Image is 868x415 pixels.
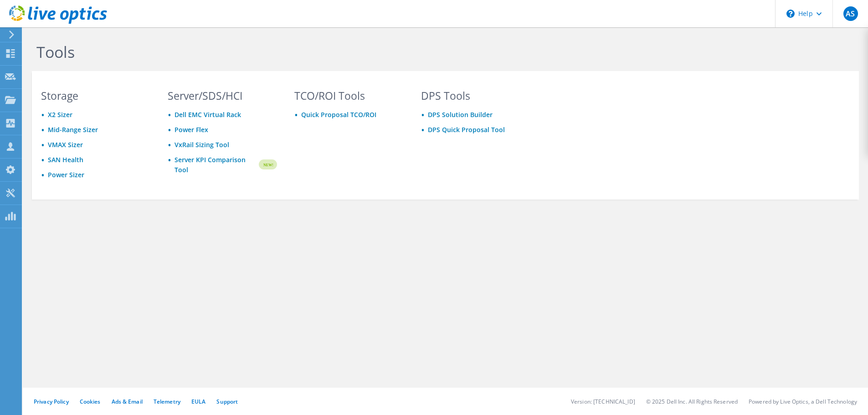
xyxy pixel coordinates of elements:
svg: \n [786,10,795,18]
a: SAN Health [48,155,83,164]
a: Power Flex [175,125,208,134]
a: DPS Solution Builder [428,110,493,119]
a: Dell EMC Virtual Rack [175,110,241,119]
li: Version: [TECHNICAL_ID] [571,398,635,405]
h3: DPS Tools [421,91,530,101]
h3: TCO/ROI Tools [294,91,404,101]
a: Mid-Range Sizer [48,125,98,134]
a: EULA [191,398,205,405]
a: Quick Proposal TCO/ROI [301,110,376,119]
a: X2 Sizer [48,110,72,119]
span: AS [843,6,858,21]
a: Ads & Email [112,398,143,405]
a: VMAX Sizer [48,140,83,149]
a: Cookies [80,398,101,405]
h3: Server/SDS/HCI [168,91,277,101]
a: Privacy Policy [34,398,69,405]
a: Support [216,398,238,405]
h1: Tools [36,42,652,61]
a: DPS Quick Proposal Tool [428,125,505,134]
a: VxRail Sizing Tool [175,140,229,149]
img: new-badge.svg [257,154,277,175]
li: © 2025 Dell Inc. All Rights Reserved [646,398,738,405]
li: Powered by Live Optics, a Dell Technology [749,398,857,405]
a: Power Sizer [48,170,84,179]
h3: Storage [41,91,150,101]
a: Server KPI Comparison Tool [175,155,257,175]
a: Telemetry [154,398,180,405]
